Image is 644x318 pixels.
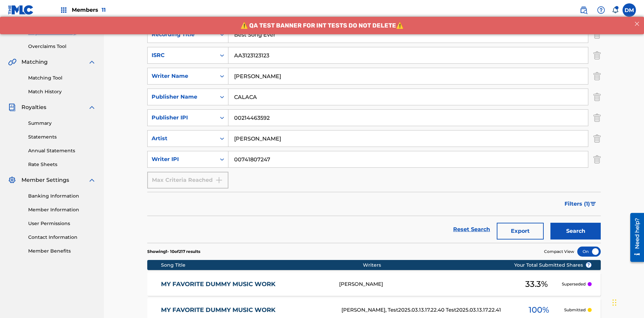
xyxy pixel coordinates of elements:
span: ⚠️ QA TEST BANNER FOR INT TESTS DO NOT DELETE⚠️ [240,5,404,12]
div: [PERSON_NAME], Test2025.03.13.17.22.40 Test2025.03.13.17.22.41 [341,306,514,314]
a: Matching Tool [28,74,96,82]
a: Match History [28,88,96,95]
a: Rate Sheets [28,161,96,168]
img: expand [88,103,96,111]
div: [PERSON_NAME] [339,280,512,288]
div: Artist [152,135,212,143]
span: Filters ( 1 ) [565,200,590,208]
img: MLC Logo [8,5,34,15]
div: Help [594,3,608,17]
a: Summary [28,120,96,127]
a: Reset Search [450,222,493,237]
div: Notifications [612,7,619,13]
img: Member Settings [8,176,16,184]
a: MY FAVORITE DUMMY MUSIC WORK [161,280,330,288]
div: Song Title [161,262,363,269]
span: Member Settings [21,176,69,184]
img: Delete Criterion [593,109,601,126]
button: Export [497,223,544,240]
a: Contact Information [28,234,96,241]
img: Royalties [8,103,16,111]
img: Delete Criterion [593,47,601,64]
div: User Menu [623,3,636,17]
img: Delete Criterion [593,151,601,168]
img: expand [88,176,96,184]
span: Royalties [21,103,46,111]
img: Delete Criterion [593,89,601,105]
img: filter [590,202,596,206]
div: Publisher Name [152,93,212,101]
img: expand [88,58,96,66]
form: Search Form [147,5,601,243]
p: Superseded [562,281,586,287]
img: Matching [8,58,16,66]
div: Writers [363,262,535,269]
span: Compact View [544,249,574,255]
a: Annual Statements [28,147,96,154]
button: Filters (1) [560,196,601,212]
span: Your Total Submitted Shares [514,262,592,269]
a: Public Search [577,3,590,17]
div: Writer IPI [152,155,212,163]
div: Writer Name [152,72,212,80]
img: Delete Criterion [593,68,601,85]
iframe: Chat Widget [610,286,644,318]
span: ? [586,262,591,268]
div: ISRC [152,51,212,59]
a: Statements [28,134,96,141]
div: Drag [612,293,616,313]
img: Top Rightsholders [60,6,68,14]
a: Banking Information [28,193,96,200]
p: Submitted [564,307,586,313]
img: Delete Criterion [593,26,601,43]
div: Publisher IPI [152,114,212,122]
span: 100 % [529,304,549,316]
a: User Permissions [28,220,96,227]
a: Member Benefits [28,248,96,255]
img: help [597,6,605,14]
span: 33.3 % [525,278,548,290]
a: Member Information [28,206,96,213]
a: Overclaims Tool [28,43,96,50]
span: 11 [102,7,106,13]
button: Search [550,223,601,240]
a: MY FAVORITE DUMMY MUSIC WORK [161,306,333,314]
img: search [580,6,588,14]
iframe: Resource Center [625,210,644,265]
p: Showing 1 - 10 of 217 results [147,249,200,255]
span: Matching [21,58,48,66]
img: Delete Criterion [593,130,601,147]
span: Members [72,6,106,14]
div: Recording Title [152,31,212,39]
